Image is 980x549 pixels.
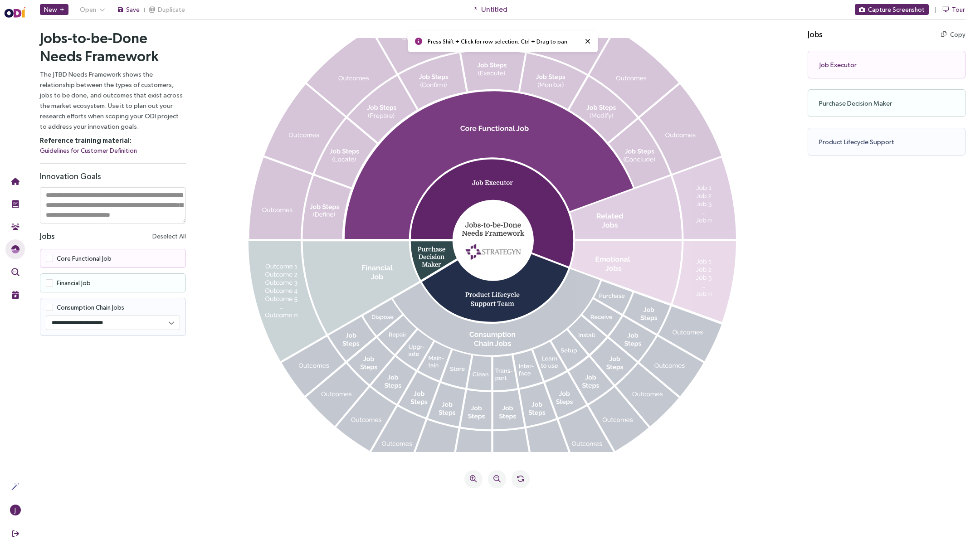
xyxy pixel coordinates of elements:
button: New [40,4,68,15]
img: Live Events [11,291,20,299]
button: Outcome Validation [5,262,25,282]
span: Untitled [481,4,507,15]
button: Open [76,4,109,15]
button: Capture Screenshot [855,4,929,15]
button: Training [5,194,25,214]
img: Community [11,223,20,231]
button: Live Events [5,285,25,305]
h4: Jobs [782,7,797,18]
p: Press Shift + Click for row selection. Ctrl + Drag to pan. [402,15,554,25]
span: J [15,505,16,515]
span: Consumption Chain Jobs [31,282,99,289]
button: Needs Framework [5,239,25,259]
button: Community [5,217,25,237]
button: Save [117,4,140,15]
button: Sign Out [5,524,25,544]
button: Home [5,171,25,191]
button: J [5,500,25,520]
span: Save [126,5,140,15]
iframe: To enrich screen reader interactions, please activate Accessibility in Grammarly extension settings [25,22,980,539]
span: Tour [952,5,965,15]
img: Training [11,200,20,208]
button: Copy [916,9,940,16]
button: Tour [942,4,965,15]
button: Deselect All [127,209,161,220]
span: Core Functional Job [31,233,86,240]
img: Actions [11,482,20,491]
span: Financial Job [31,257,65,265]
img: Outcome Validation [11,268,20,276]
img: JTBD Needs Framework [11,245,20,253]
span: Capture Screenshot [868,5,925,15]
button: Duplicate [148,4,185,15]
button: Actions [5,476,25,496]
span: New [44,5,57,15]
